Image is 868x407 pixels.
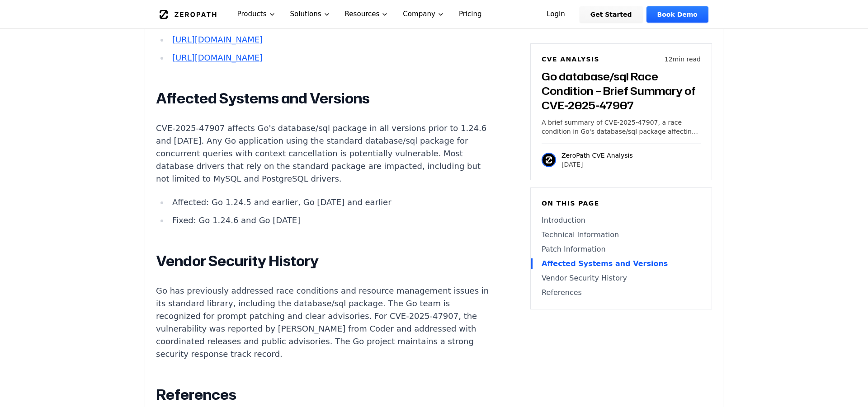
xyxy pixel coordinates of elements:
[542,153,556,167] img: ZeroPath CVE Analysis
[172,35,263,44] a: [URL][DOMAIN_NAME]
[542,258,701,269] a: Affected Systems and Versions
[542,69,701,112] h3: Go database/sql Race Condition – Brief Summary of CVE-2025-47907
[172,53,263,62] a: [URL][DOMAIN_NAME]
[536,6,576,23] a: Login
[542,287,701,298] a: References
[542,229,701,240] a: Technical Information
[561,160,633,169] p: [DATE]
[580,6,643,23] a: Get Started
[542,215,701,226] a: Introduction
[156,386,492,404] h2: References
[542,199,701,208] h6: On this page
[156,122,492,185] p: CVE-2025-47907 affects Go's database/sql package in all versions prior to 1.24.6 and [DATE]. Any ...
[542,55,599,64] h6: CVE Analysis
[561,151,633,160] p: ZeroPath CVE Analysis
[542,273,701,284] a: Vendor Security History
[156,285,492,360] p: Go has previously addressed race conditions and resource management issues in its standard librar...
[542,118,701,136] p: A brief summary of CVE-2025-47907, a race condition in Go's database/sql package affecting query ...
[169,214,492,227] li: Fixed: Go 1.24.6 and Go [DATE]
[169,196,492,209] li: Affected: Go 1.24.5 and earlier, Go [DATE] and earlier
[646,6,708,23] a: Book Demo
[542,244,701,255] a: Patch Information
[665,55,701,64] p: 12 min read
[156,89,492,108] h2: Affected Systems and Versions
[156,252,492,270] h2: Vendor Security History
